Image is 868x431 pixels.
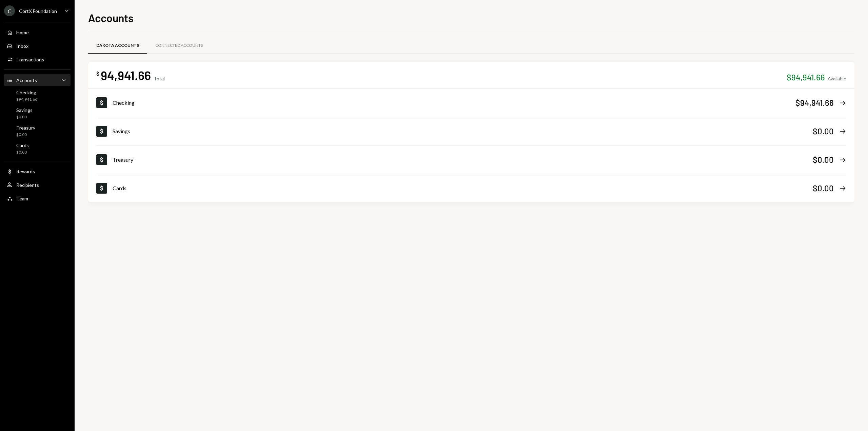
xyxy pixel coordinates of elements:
[16,107,33,113] div: Savings
[96,145,846,174] a: Treasury$0.00
[155,43,203,48] div: Connected Accounts
[16,43,28,49] div: Inbox
[4,105,71,121] a: Savings$0.00
[88,11,134,24] h1: Accounts
[16,169,35,174] div: Rewards
[16,125,35,131] div: Treasury
[4,140,71,157] a: Cards$0.00
[101,67,151,83] div: 94,941.66
[88,37,147,54] a: Dakota Accounts
[813,154,834,165] div: $0.00
[4,53,71,65] a: Transactions
[4,74,71,86] a: Accounts
[795,97,834,108] div: $94,941.66
[4,165,71,177] a: Rewards
[4,123,71,139] a: Treasury$0.00
[16,196,28,201] div: Team
[16,182,39,188] div: Recipients
[828,76,846,81] div: Available
[96,117,846,145] a: Savings$0.00
[96,43,139,48] div: Dakota Accounts
[16,90,37,95] div: Checking
[813,125,834,137] div: $0.00
[4,40,71,52] a: Inbox
[147,37,211,54] a: Connected Accounts
[96,70,99,77] div: $
[16,150,29,155] div: $0.00
[787,72,825,83] div: $94,941.66
[96,89,846,117] a: Checking$94,941.66
[154,76,165,81] div: Total
[813,182,834,194] div: $0.00
[4,5,15,16] div: C
[4,179,71,191] a: Recipients
[16,57,44,62] div: Transactions
[4,87,71,104] a: Checking$94,941.66
[4,26,71,38] a: Home
[113,184,813,192] div: Cards
[19,8,57,14] div: CortX Foundation
[16,114,33,120] div: $0.00
[16,132,35,138] div: $0.00
[16,77,37,83] div: Accounts
[16,30,29,35] div: Home
[96,174,846,202] a: Cards$0.00
[4,192,71,204] a: Team
[16,97,37,102] div: $94,941.66
[16,142,29,148] div: Cards
[113,99,795,107] div: Checking
[113,127,813,135] div: Savings
[113,156,813,164] div: Treasury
